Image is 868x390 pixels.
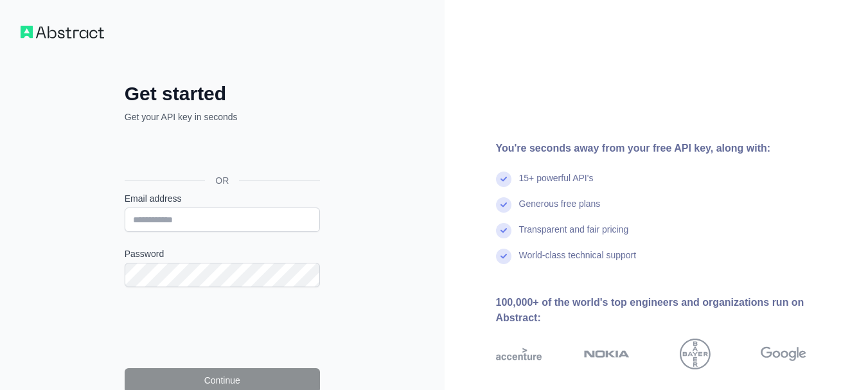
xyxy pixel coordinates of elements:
label: Email address [125,192,320,205]
iframe: Botón Iniciar sesión con Google [118,137,324,166]
img: accenture [496,339,542,369]
img: check mark [496,223,511,238]
img: nokia [584,339,630,369]
div: Transparent and fair pricing [519,223,629,249]
label: Password [125,247,320,260]
div: You're seconds away from your free API key, along with: [496,141,848,156]
img: check mark [496,197,511,213]
img: check mark [496,249,511,264]
img: check mark [496,172,511,187]
iframe: reCAPTCHA [125,303,320,353]
div: World-class technical support [519,249,637,274]
span: OR [205,174,239,187]
img: bayer [680,339,711,369]
div: 15+ powerful API's [519,172,594,197]
p: Get your API key in seconds [125,111,320,123]
img: Workflow [21,26,104,39]
h2: Get started [125,82,320,105]
div: Generous free plans [519,197,601,223]
img: google [761,339,806,369]
div: 100,000+ of the world's top engineers and organizations run on Abstract: [496,295,848,326]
